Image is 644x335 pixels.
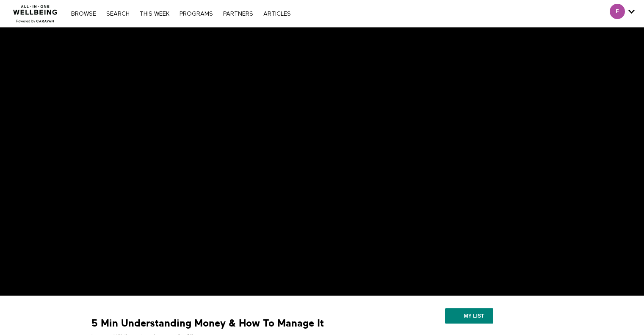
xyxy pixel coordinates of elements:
[91,317,324,330] strong: 5 Min Understanding Money & How To Manage It
[445,308,493,324] button: My list
[175,11,217,17] a: PROGRAMS
[102,11,134,17] a: Search
[67,11,100,17] a: Browse
[259,11,295,17] a: ARTICLES
[135,11,174,17] a: THIS WEEK
[219,11,257,17] a: PARTNERS
[67,9,295,18] nav: Primary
